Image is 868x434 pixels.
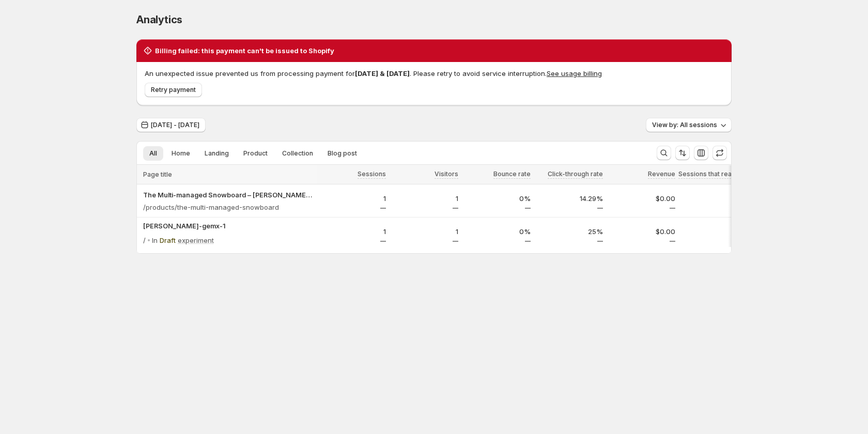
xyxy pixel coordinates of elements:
button: Retry payment [145,83,202,97]
span: Landing [205,149,229,158]
button: See usage billing [547,69,602,78]
button: View by: All sessions [646,118,732,132]
p: experiment [178,235,214,245]
span: Sessions that reached checkout [678,170,777,178]
p: In [152,235,158,245]
p: Draft [160,235,176,245]
p: 1 [320,226,386,237]
p: 1 [392,226,458,237]
span: Blog post [328,149,357,158]
p: 1 [392,193,458,204]
span: Revenue [648,170,675,178]
button: Search and filter results [657,146,671,160]
p: 0 [681,193,780,204]
span: [DATE] & [DATE] [355,69,410,78]
p: 0% [464,193,531,204]
span: Retry payment [151,86,196,94]
span: Analytics [136,13,182,26]
span: Page title [143,171,172,179]
span: Home [172,149,190,158]
button: Sort the results [675,146,690,160]
p: 0% [464,226,531,237]
span: Sessions [358,170,386,178]
span: Visitors [435,170,458,178]
p: $0.00 [609,226,675,237]
span: All [149,149,157,158]
button: [DATE] - [DATE] [136,118,206,132]
span: Click-through rate [548,170,603,178]
button: The Multi-managed Snowboard – [PERSON_NAME]-gemx-1 [143,190,314,200]
p: /products/the-multi-managed-snowboard [143,202,279,212]
span: Bounce rate [493,170,531,178]
p: / [143,235,146,245]
span: Collection [282,149,313,158]
p: 1 [320,193,386,204]
span: View by: All sessions [652,121,717,129]
h2: Billing failed: this payment can't be issued to Shopify [155,45,334,56]
button: [PERSON_NAME]-gemx-1 [143,221,314,231]
p: $0.00 [609,193,675,204]
span: [DATE] - [DATE] [151,121,199,129]
p: 0 [681,226,780,237]
p: An unexpected issue prevented us from processing payment for . Please retry to avoid service inte... [145,68,723,79]
span: Product [243,149,268,158]
p: 25% [537,226,603,237]
p: 14.29% [537,193,603,204]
